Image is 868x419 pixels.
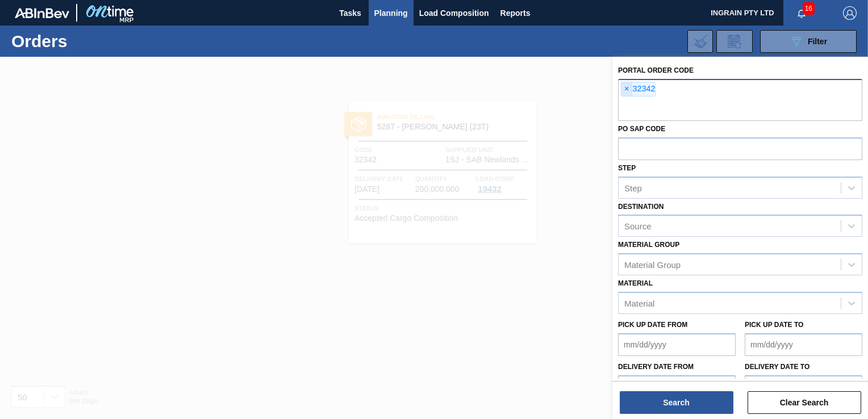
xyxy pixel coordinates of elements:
[15,8,69,18] img: TNhmsLtSVTkK8tSr43FrP2fwEKptu5GPRR3wAAAABJRU5ErkJggg==
[624,221,652,231] div: Source
[803,2,815,15] span: 16
[338,6,363,20] span: Tasks
[760,30,857,53] button: Filter
[618,333,736,356] input: mm/dd/yyyy
[618,125,665,133] label: PO SAP Code
[783,5,820,21] button: Notifications
[618,279,653,287] label: Material
[621,82,656,97] div: 32342
[745,363,809,371] label: Delivery Date to
[808,37,827,46] span: Filter
[843,6,857,20] img: Logout
[716,30,753,53] div: Order Review Request
[419,6,489,20] span: Load Composition
[687,30,713,53] div: Import Order Negotiation
[618,363,694,371] label: Delivery Date from
[621,82,632,96] span: ×
[618,66,694,74] label: Portal Order Code
[618,321,687,329] label: Pick up Date from
[624,260,681,270] div: Material Group
[618,164,636,172] label: Step
[745,333,862,356] input: mm/dd/yyyy
[745,375,862,398] input: mm/dd/yyyy
[618,375,736,398] input: mm/dd/yyyy
[624,183,642,192] div: Step
[618,203,663,211] label: Destination
[374,6,408,20] span: Planning
[624,298,654,308] div: Material
[745,321,803,329] label: Pick up Date to
[500,6,531,20] span: Reports
[11,35,174,48] h1: Orders
[618,241,679,249] label: Material Group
